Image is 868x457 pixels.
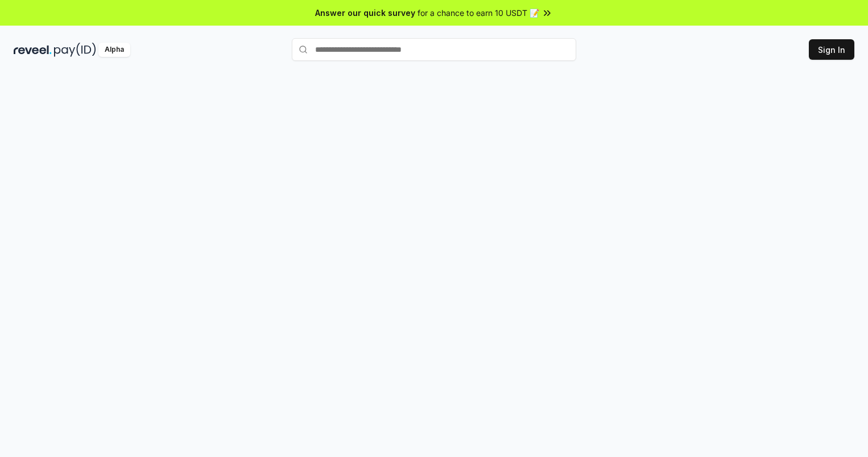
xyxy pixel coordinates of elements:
span: for a chance to earn 10 USDT 📝 [418,7,539,19]
button: Sign In [809,39,854,60]
img: reveel_dark [14,43,52,57]
span: Answer our quick survey [315,7,415,19]
img: pay_id [54,43,96,57]
div: Alpha [98,43,130,57]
